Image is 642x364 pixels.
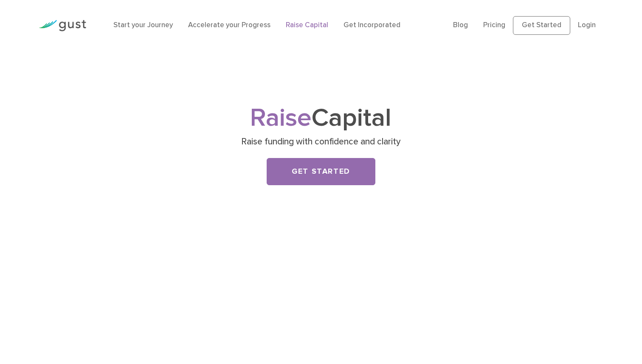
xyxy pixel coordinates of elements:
h1: Capital [153,107,489,130]
a: Accelerate your Progress [188,21,270,29]
a: Get Started [513,16,570,35]
a: Pricing [483,21,505,29]
a: Login [578,21,596,29]
img: Gust Logo [39,20,86,31]
a: Start your Journey [113,21,173,29]
p: Raise funding with confidence and clarity [156,136,485,148]
a: Blog [453,21,468,29]
a: Raise Capital [286,21,328,29]
a: Get Incorporated [344,21,400,29]
span: Raise [250,103,312,133]
a: Get Started [267,158,375,185]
